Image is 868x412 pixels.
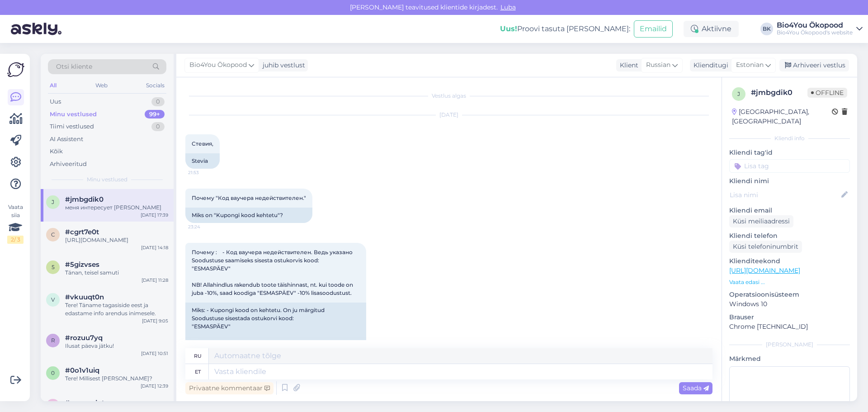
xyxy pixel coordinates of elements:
div: Tiimi vestlused [50,122,94,131]
div: [DATE] 12:39 [141,383,168,389]
div: Arhiveeritud [50,160,87,169]
span: #5gizvses [65,260,99,269]
div: [DATE] 17:39 [141,212,168,218]
div: [DATE] [185,111,712,119]
div: Stevia [185,153,220,169]
div: BK [760,23,773,35]
div: 99+ [145,110,165,119]
img: Askly Logo [7,61,24,78]
span: #vkuuqt0n [65,293,104,301]
div: Uus [50,97,61,106]
span: Russian [646,60,670,70]
p: Kliendi tag'id [729,148,850,157]
div: Ilusat päeva jätku! [65,342,168,350]
div: # jmbgdik0 [751,87,807,98]
span: Стевия, [192,140,213,147]
div: Bio4You Ökopood's website [777,29,853,36]
div: ru [194,348,202,364]
span: 0 [51,369,55,376]
div: Küsi meiliaadressi [729,215,793,227]
span: #cgrt7e0t [65,228,99,236]
span: Bio4You Ökopood [189,60,247,70]
span: #mppqgjut [65,399,104,407]
span: Saada [683,384,709,392]
input: Lisa tag [729,159,850,173]
div: Kliendi info [729,134,850,142]
div: Tere! Täname tagasiside eest ja edastame info arendus inimesele. [65,301,168,317]
span: Почему "Код ваучера недействителен." [192,194,306,201]
span: Otsi kliente [56,62,92,71]
a: Bio4You ÖkopoodBio4You Ökopood's website [777,22,863,36]
div: Klienditugi [690,61,728,70]
div: AI Assistent [50,135,83,144]
div: juhib vestlust [259,61,305,70]
p: Kliendi email [729,206,850,215]
div: Vestlus algas [185,92,712,100]
button: Emailid [634,20,673,38]
span: 21:53 [188,169,222,176]
div: Miks on "Kupongi kood kehtetu"? [185,208,312,223]
div: Aktiivne [684,21,739,37]
span: #rozuu7yq [65,334,103,342]
div: 0 [151,122,165,131]
div: Arhiveeri vestlus [779,59,849,71]
div: 0 [151,97,165,106]
p: Windows 10 [729,299,850,309]
div: меня интересует [PERSON_NAME] [65,204,168,212]
div: [DATE] 11:28 [142,277,168,284]
span: Minu vestlused [87,175,127,184]
p: Kliendi nimi [729,176,850,186]
div: Kõik [50,147,63,156]
p: Brauser [729,313,850,322]
div: Klient [616,61,638,70]
span: #jmbgdik0 [65,195,104,204]
p: Operatsioonisüsteem [729,290,850,299]
div: Minu vestlused [50,110,97,119]
p: Chrome [TECHNICAL_ID] [729,322,850,331]
p: Vaata edasi ... [729,278,850,286]
span: v [51,296,55,303]
div: [GEOGRAPHIC_DATA], [GEOGRAPHIC_DATA] [732,107,832,126]
div: [PERSON_NAME] [729,341,850,349]
div: Privaatne kommentaar [185,382,274,394]
span: 23:24 [188,223,222,230]
b: Uus! [500,24,517,33]
input: Lisa nimi [730,190,840,200]
p: Klienditeekond [729,256,850,266]
div: Web [94,80,109,91]
span: r [51,337,55,344]
span: Luba [498,3,519,11]
span: Offline [807,88,847,98]
p: Kliendi telefon [729,231,850,241]
span: c [51,231,55,238]
div: Miks: - Kupongi kood on kehtetu. On ju märgitud Soodustuse sisestada ostukorvi kood: "ESMASPÄEV" ... [185,303,366,359]
span: j [737,90,740,97]
div: Socials [144,80,166,91]
div: Bio4You Ökopood [777,22,853,29]
span: Почему : - Код ваучера недействителен. Ведь указано Soodustuse saamiseks sisesta ostukorvis kood:... [192,249,354,296]
div: Küsi telefoninumbrit [729,241,802,253]
span: #0o1v1uiq [65,366,99,374]
span: Estonian [736,60,764,70]
div: Proovi tasuta [PERSON_NAME]: [500,24,630,34]
a: [URL][DOMAIN_NAME] [729,266,800,275]
div: [URL][DOMAIN_NAME] [65,236,168,244]
div: All [48,80,58,91]
div: [DATE] 10:51 [141,350,168,357]
span: j [52,199,54,205]
div: et [195,364,201,379]
div: Tänan, teisel samuti [65,269,168,277]
p: Märkmed [729,354,850,364]
div: Tere! Millisest [PERSON_NAME]? [65,374,168,383]
div: [DATE] 14:18 [141,244,168,251]
div: Vaata siia [7,203,24,244]
span: 5 [52,264,55,270]
div: 2 / 3 [7,236,24,244]
div: [DATE] 9:05 [142,317,168,324]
